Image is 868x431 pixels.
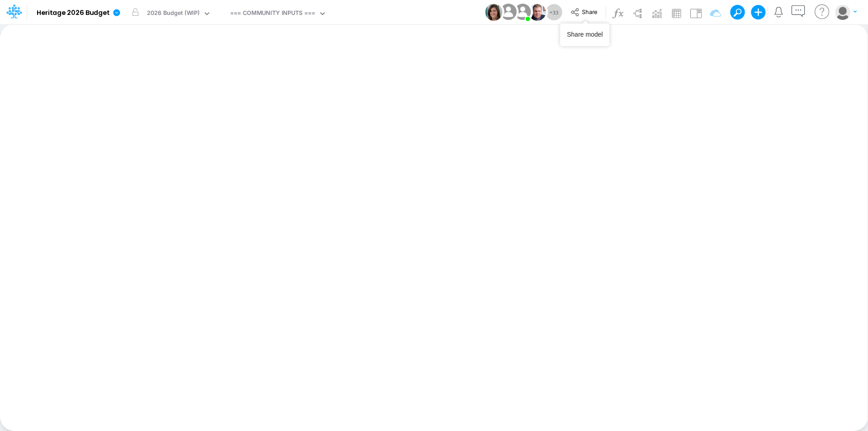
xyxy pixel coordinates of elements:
div: Share model [567,30,603,39]
b: Heritage 2026 Budget [37,9,109,17]
img: User Image Icon [485,4,502,21]
span: + 33 [549,9,558,15]
div: 2026 Budget (WIP) [147,9,200,19]
img: User Image Icon [512,2,533,22]
img: User Image Icon [498,2,519,22]
button: Share [566,5,604,19]
img: User Image Icon [528,4,546,21]
a: Notifications [774,7,784,17]
div: === COMMUNITY INPUTS === [230,9,315,19]
span: Share [582,8,597,15]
